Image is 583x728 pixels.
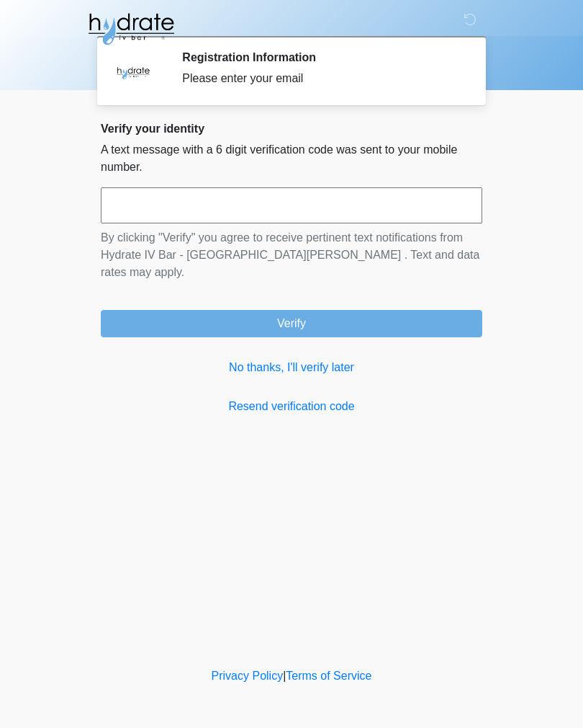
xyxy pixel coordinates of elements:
[212,670,284,682] a: Privacy Policy
[101,122,482,136] h2: Verify your identity
[283,670,286,682] a: |
[286,670,371,682] a: Terms of Service
[101,310,482,337] button: Verify
[101,398,482,415] a: Resend verification code
[101,359,482,376] a: No thanks, I'll verify later
[86,11,176,47] img: Hydrate IV Bar - Fort Collins Logo
[101,229,482,281] p: By clicking "Verify" you agree to receive pertinent text notifications from Hydrate IV Bar - [GEO...
[112,50,155,94] img: Agent Avatar
[182,70,461,87] div: Please enter your email
[101,141,482,176] p: A text message with a 6 digit verification code was sent to your mobile number.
